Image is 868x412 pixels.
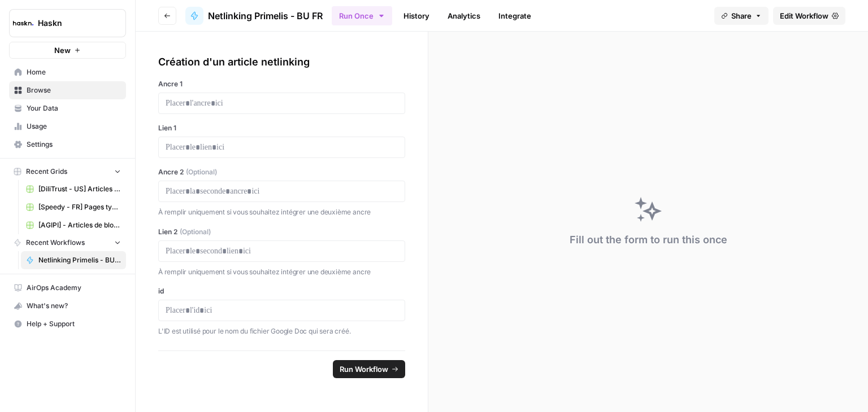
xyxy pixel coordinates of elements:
[158,123,405,133] label: Lien 1
[773,7,845,25] a: Edit Workflow
[38,184,121,194] span: [DiliTrust - US] Articles de blog 700-1000 mots Grid
[158,266,405,278] p: À remplir uniquement si vous souhaitez intégrer une deuxième ancre
[27,139,121,150] span: Settings
[27,67,121,77] span: Home
[9,117,126,135] a: Usage
[441,7,487,25] a: Analytics
[21,198,126,216] a: [Speedy - FR] Pages type de pneu & prestation - 800 mots Grid
[9,279,126,297] a: AirOps Academy
[38,202,121,212] span: [Speedy - FR] Pages type de pneu & prestation - 800 mots Grid
[9,135,126,154] a: Settings
[186,167,217,177] span: (Optional)
[27,85,121,95] span: Browse
[158,207,405,218] p: À remplir uniquement si vous souhaitez intégrer une deuxième ancre
[714,7,769,25] button: Share
[340,363,388,375] span: Run Workflow
[158,286,405,296] label: id
[27,283,121,293] span: AirOps Academy
[9,81,126,99] a: Browse
[9,63,126,81] a: Home
[54,45,71,56] span: New
[9,99,126,117] a: Your Data
[9,297,126,315] button: What's new?
[26,238,85,248] span: Recent Workflows
[333,360,405,378] button: Run Workflow
[9,9,126,37] button: Workspace: Haskn
[731,10,752,21] span: Share
[397,7,436,25] a: History
[158,79,405,89] label: Ancre 1
[158,167,405,177] label: Ancre 2
[780,10,828,21] span: Edit Workflow
[13,13,33,33] img: Haskn Logo
[10,297,125,314] div: What's new?
[158,54,405,70] div: Création d'un article netlinking
[208,9,323,23] span: Netlinking Primelis - BU FR
[21,216,126,234] a: [AGIPI] - Articles de blog - Optimisations Grid
[9,234,126,251] button: Recent Workflows
[180,227,211,237] span: (Optional)
[9,163,126,180] button: Recent Grids
[492,7,538,25] a: Integrate
[27,121,121,132] span: Usage
[9,315,126,333] button: Help + Support
[332,6,392,25] button: Run Once
[38,255,121,265] span: Netlinking Primelis - BU FR
[21,251,126,269] a: Netlinking Primelis - BU FR
[38,220,121,230] span: [AGIPI] - Articles de blog - Optimisations Grid
[26,166,67,177] span: Recent Grids
[158,326,405,337] p: L'ID est utilisé pour le nom du fichier Google Doc qui sera créé.
[21,180,126,198] a: [DiliTrust - US] Articles de blog 700-1000 mots Grid
[27,319,121,329] span: Help + Support
[27,103,121,113] span: Your Data
[158,227,405,237] label: Lien 2
[9,42,126,59] button: New
[570,232,727,248] div: Fill out the form to run this once
[38,17,106,29] span: Haskn
[185,7,323,25] a: Netlinking Primelis - BU FR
